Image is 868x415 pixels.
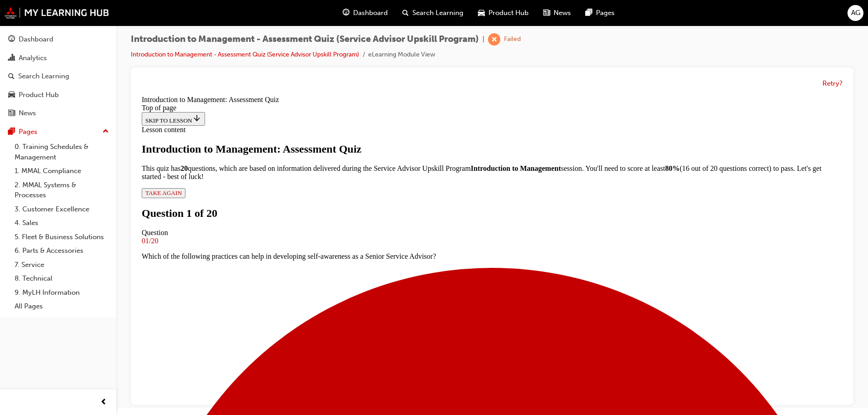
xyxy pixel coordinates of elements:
span: search-icon [402,7,409,19]
span: chart-icon [8,54,15,62]
a: 3. Customer Excellence [11,202,113,216]
button: AG [847,5,863,21]
a: Product Hub [4,87,113,103]
button: SKIP TO LESSON [4,20,67,34]
h1: Question 1 of 20 [4,115,704,128]
a: guage-iconDashboard [335,4,395,22]
a: 4. Sales [11,216,113,230]
span: guage-icon [343,7,349,19]
span: pages-icon [8,128,15,136]
a: Analytics [4,50,113,67]
div: Pages [19,127,37,137]
span: news-icon [8,109,15,118]
a: search-iconSearch Learning [395,4,471,22]
p: Which of the following practices can help in developing self-awareness as a Senior Service Advisor? [4,160,704,169]
span: Pages [596,8,615,18]
a: News [4,105,113,122]
span: News [554,8,571,18]
button: Pages [4,123,113,140]
a: Dashboard [4,31,113,48]
a: 5. Fleet & Business Solutions [11,230,113,244]
a: news-iconNews [536,4,578,22]
a: All Pages [11,299,113,313]
span: up-icon [103,126,109,138]
div: Product Hub [19,90,59,100]
div: Analytics [19,53,47,63]
div: Search Learning [18,71,69,82]
strong: Introduction to Management [333,72,423,80]
a: 9. MyLH Information [11,286,113,300]
a: 0. Training Schedules & Management [11,140,113,164]
a: 7. Service [11,258,113,272]
span: Introduction to Management - Assessment Quiz (Service Advisor Upskill Program) [131,34,479,45]
div: Dashboard [19,34,53,45]
p: This quiz has questions, which are based on information delivered during the Service Advisor Upsk... [4,72,704,89]
img: mmal [5,7,109,19]
li: eLearning Module View [368,50,435,60]
span: Search Learning [412,8,463,18]
div: 01/20 [4,145,704,153]
a: 2. MMAL Systems & Processes [11,178,113,202]
span: Product Hub [488,8,529,18]
div: Introduction to Management: Assessment Quiz [4,4,704,12]
a: 6. Parts & Accessories [11,244,113,258]
span: car-icon [478,7,485,19]
div: Top of page [4,12,704,20]
span: guage-icon [8,36,15,44]
a: car-iconProduct Hub [471,4,536,22]
a: Search Learning [4,68,113,85]
span: car-icon [8,91,15,99]
div: Introduction to Management: Assessment Quiz [4,51,704,63]
a: pages-iconPages [578,4,622,22]
div: Question [4,137,704,145]
span: learningRecordVerb_FAIL-icon [488,33,500,46]
div: Failed [504,35,521,44]
span: TAKE AGAIN [7,97,44,104]
a: 8. Technical [11,272,113,286]
strong: 80% [527,72,542,80]
div: News [19,108,36,118]
span: news-icon [543,7,550,19]
a: 1. MMAL Compliance [11,164,113,178]
span: AG [851,8,860,18]
span: SKIP TO LESSON [7,25,63,32]
strong: 2 [42,72,46,80]
span: | [483,34,484,45]
span: pages-icon [586,7,592,19]
span: Lesson content [4,34,47,41]
span: search-icon [8,72,15,81]
span: Dashboard [353,8,388,18]
strong: 0 [46,72,50,80]
button: DashboardAnalyticsSearch LearningProduct HubNews [4,29,113,123]
a: Introduction to Management - Assessment Quiz (Service Advisor Upskill Program) [131,51,359,58]
button: Retry? [822,78,842,89]
span: prev-icon [100,397,107,408]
